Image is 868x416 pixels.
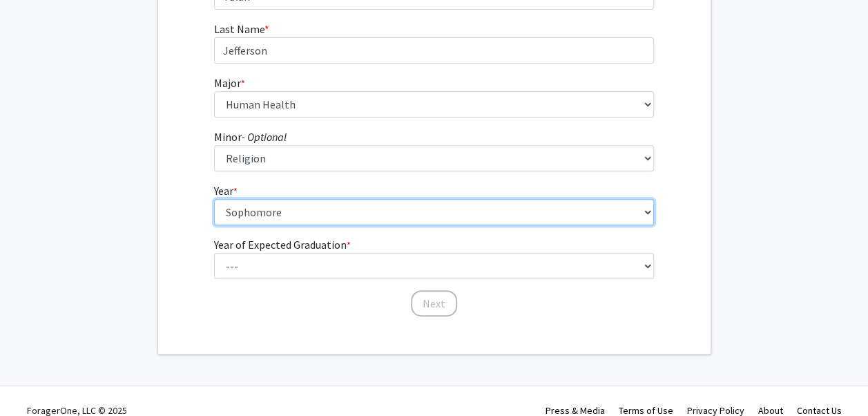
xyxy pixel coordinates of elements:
[214,129,287,145] label: Minor
[214,182,238,199] label: Year
[10,354,59,406] iframe: Chat
[214,75,245,91] label: Major
[242,130,287,144] i: - Optional
[411,290,457,316] button: Next
[214,236,351,253] label: Year of Expected Graduation
[214,22,264,36] span: Last Name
